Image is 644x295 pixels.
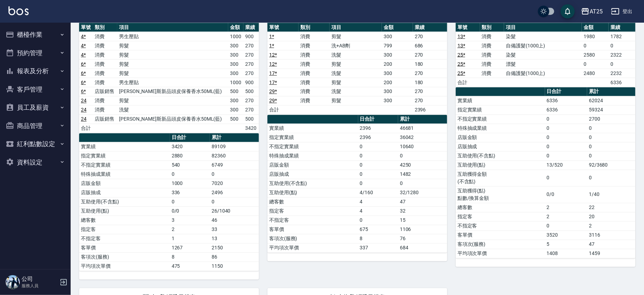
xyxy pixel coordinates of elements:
td: 互助獲得金額 (不含點) [456,170,545,186]
td: 客單價 [79,243,170,253]
td: 洗髮 [330,87,382,96]
td: 染髮 [504,50,582,59]
td: 4/160 [358,188,398,197]
td: 剪髮 [330,59,382,69]
td: 特殊抽成業績 [79,170,170,179]
td: 指定客 [456,212,545,221]
td: 指定客 [79,225,170,234]
td: 675 [358,225,398,234]
td: 客項次(服務) [267,234,358,243]
td: 59324 [587,105,636,115]
td: 剪髮 [117,59,228,69]
td: 26/1040 [210,207,259,216]
td: 洗+AB劑 [330,41,382,50]
td: 1106 [398,225,447,234]
th: 類別 [93,23,117,32]
td: 指定客 [267,207,358,216]
td: 13 [210,234,259,243]
td: 店販抽成 [267,170,358,179]
td: 6336 [545,105,587,115]
td: 實業績 [79,142,170,151]
a: 24 [81,98,87,104]
td: 不指定實業績 [79,161,170,170]
td: 2 [587,221,636,231]
td: 不指定實業績 [456,115,545,124]
td: 平均項次單價 [267,243,358,253]
td: 300 [382,50,413,59]
td: 686 [413,41,447,50]
td: 消費 [93,50,117,59]
td: 540 [170,161,210,170]
td: 消費 [299,78,330,87]
td: 剪髮 [117,96,228,105]
td: 2396 [358,133,398,142]
th: 日合計 [170,133,210,143]
td: 1980 [582,32,609,41]
td: 消費 [299,41,330,50]
table: a dense table [456,23,636,87]
td: 消費 [299,96,330,105]
td: 1150 [210,262,259,271]
td: 500 [243,87,259,96]
td: 0 [210,170,259,179]
td: 1267 [170,243,210,253]
td: 店販金額 [456,133,545,142]
td: 0 [358,142,398,151]
td: 總客數 [267,197,358,207]
td: 消費 [93,32,117,41]
button: AT25 [578,4,605,19]
td: 客單價 [267,225,358,234]
td: 300 [228,105,244,115]
td: 不指定客 [267,216,358,225]
th: 業績 [609,23,636,32]
th: 項目 [117,23,228,32]
td: 男生壓貼 [117,78,228,87]
td: 洗髮 [330,50,382,59]
table: a dense table [267,115,447,253]
button: save [561,4,575,18]
th: 金額 [582,23,609,32]
td: 270 [243,50,259,59]
h5: 公司 [22,276,58,283]
td: 特殊抽成業績 [267,151,358,161]
td: 平均項次單價 [456,249,545,258]
td: 270 [243,41,259,50]
td: 消費 [93,41,117,50]
td: 消費 [93,78,117,87]
td: 剪髮 [330,32,382,41]
td: 270 [243,96,259,105]
td: 180 [413,59,447,69]
td: 10640 [398,142,447,151]
th: 日合計 [545,87,587,97]
table: a dense table [267,23,447,115]
th: 類別 [299,23,330,32]
td: 300 [382,32,413,41]
td: 89109 [210,142,259,151]
td: 實業績 [267,124,358,133]
td: 76 [398,234,447,243]
td: 2496 [210,188,259,197]
td: 0 [587,151,636,161]
td: 0 [358,151,398,161]
td: 0 [358,161,398,170]
th: 累計 [587,87,636,97]
td: 1408 [545,249,587,258]
td: 互助使用(不含點) [79,197,170,207]
td: 0 [587,142,636,151]
td: [PERSON_NAME]斯新品頭皮保養香水50ML(藍) [117,115,228,124]
td: 33 [210,225,259,234]
td: 2480 [582,69,609,78]
td: 32 [398,207,447,216]
td: 7020 [210,179,259,188]
td: 自備護髮(1000上) [504,69,582,78]
td: 不指定客 [79,234,170,243]
td: 0 [545,170,587,186]
td: 300 [382,87,413,96]
td: 4 [358,197,398,207]
td: 5 [545,240,587,249]
td: 799 [382,41,413,50]
td: 剪髮 [117,41,228,50]
td: 6336 [545,96,587,105]
td: 300 [228,69,244,78]
button: 預約管理 [3,44,68,62]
